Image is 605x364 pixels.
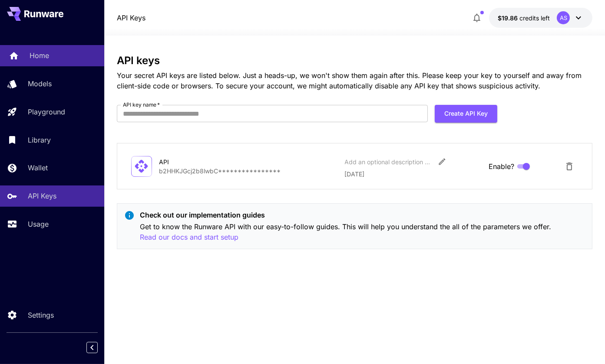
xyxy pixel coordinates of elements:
[28,107,65,117] p: Playground
[435,105,497,123] button: Create API Key
[86,342,98,353] button: Collapse sidebar
[140,221,585,243] p: Get to know the Runware API with our easy-to-follow guides. This will help you understand the all...
[28,219,49,229] p: Usage
[30,50,49,61] p: Home
[434,154,450,169] button: Edit
[498,13,550,23] div: $19.8632
[28,78,52,89] p: Models
[93,340,104,355] div: Collapse sidebar
[345,157,432,166] div: Add an optional description or comment
[140,210,585,220] p: Check out our implementation guides
[561,158,578,175] button: Delete API Key
[498,14,519,22] span: $19.86
[28,310,54,320] p: Settings
[489,161,514,172] span: Enable?
[117,13,145,23] nav: breadcrumb
[117,70,592,91] p: Your secret API keys are listed below. Just a heads-up, we won't show them again after this. Plea...
[345,169,482,179] p: [DATE]
[140,232,238,243] button: Read our docs and start setup
[28,135,51,145] p: Library
[117,13,145,23] a: API Keys
[123,101,160,108] label: API key name
[28,162,48,173] p: Wallet
[489,8,592,28] button: $19.8632AS
[117,55,592,67] h3: API keys
[159,157,246,166] div: API
[519,14,550,22] span: credits left
[557,11,570,24] div: AS
[28,191,56,201] p: API Keys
